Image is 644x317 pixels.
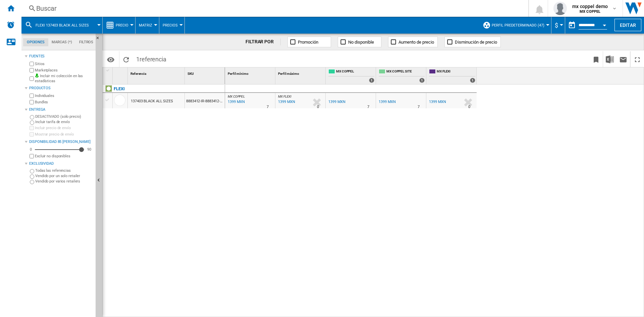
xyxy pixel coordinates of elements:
div: Tiempo de entrega : 0 día [317,104,319,110]
div: 1 offers sold by MX FLEXI [470,78,475,83]
div: Sort None [226,67,275,78]
img: mysite-bg-18x18.png [35,73,39,77]
div: 1399 MXN [429,100,446,104]
span: MX FLEXI [278,95,291,98]
span: MX FLEXI [437,69,475,75]
img: excel-24x24.png [606,55,614,63]
div: Perfil mínimo Sort None [226,67,275,78]
div: $ [555,17,561,34]
button: Perfil predeterminado (47) [492,17,548,34]
span: Precios [163,23,178,28]
span: Precio [116,23,128,28]
label: Incluir tarifa de envío [35,119,93,124]
div: 8883412-IR-8883412-220 [185,93,225,108]
div: Fuentes [29,54,93,59]
div: 1399 MXN [327,99,345,105]
div: MX COPPEL SITE 1 offers sold by MX COPPEL SITE [377,67,426,84]
div: Sort None [129,67,184,78]
div: Tiempo de entrega : 7 días [418,104,420,110]
div: Referencia Sort None [129,67,184,78]
div: 90 [86,147,93,152]
button: md-calendar [565,18,579,32]
button: Ocultar [96,34,104,46]
span: $ [555,22,558,29]
div: Perfil predeterminado (47) [483,17,548,34]
div: Sort None [186,67,225,78]
button: Opciones [104,53,117,65]
button: Disminución de precio [444,37,501,47]
button: Aumento de precio [388,37,438,47]
button: No disponible [338,37,381,47]
input: Mostrar precio de envío [30,132,34,137]
div: Tiempo de entrega : 7 días [367,104,369,110]
button: Open calendar [598,18,610,30]
div: 1399 MXN [428,99,446,105]
label: Individuales [35,93,93,98]
span: Disminución de precio [455,40,497,45]
div: 1 offers sold by MX COPPEL SITE [419,78,425,83]
input: Marketplaces [30,68,34,72]
label: Incluir precio de envío [35,125,93,130]
img: alerts-logo.svg [7,21,15,29]
input: Individuales [30,94,34,98]
label: Vendido por varios retailers [35,179,93,184]
div: Disponibilidad 85 [PERSON_NAME] [29,139,93,145]
div: 137403 BLACK ALL SIZES [131,94,173,109]
div: MX FLEXI 1 offers sold by MX FLEXI [428,67,477,84]
div: Tiempo de entrega : 7 días [267,104,269,110]
label: Mostrar precio de envío [35,132,93,137]
span: No disponible [348,40,374,45]
input: Vendido por varios retailers [30,180,34,184]
label: Bundles [35,100,93,105]
label: Todas las referencias [35,168,93,173]
button: Precio [116,17,132,34]
div: Perfil máximo Sort None [277,67,325,78]
span: SKU [187,72,194,75]
b: MX COPPEL [580,9,600,14]
span: Referencia [130,72,146,75]
label: Incluir mi colección en las estadísticas [35,73,93,84]
button: Editar [614,19,641,31]
div: 1399 MXN [378,99,396,105]
span: MX COPPEL [228,95,245,98]
span: referencia [140,56,166,63]
span: Perfil mínimo [228,72,249,75]
button: FLEXI 137403 BLACK ALL SIZES [36,17,96,34]
img: profile.jpg [553,2,567,15]
div: Sort None [114,67,127,78]
span: 1 [133,51,170,65]
button: Promoción [287,37,331,47]
input: Todas las referencias [30,169,34,173]
div: Última actualización : miércoles, 17 de septiembre de 2025 7:43 [227,99,245,105]
md-tab-item: Opciones [23,38,48,46]
input: Incluir tarifa de envío [30,120,34,125]
input: Sitios [30,62,34,66]
div: Precio [106,17,132,34]
span: MX COPPEL [336,69,374,75]
div: Sort None [277,67,325,78]
button: Matriz [139,17,156,34]
div: Tiempo de entrega : 0 día [468,104,470,110]
div: MX COPPEL 1 offers sold by MX COPPEL [327,67,376,84]
label: Excluir no disponibles [35,154,93,159]
span: Aumento de precio [398,40,434,45]
label: DESACTIVADO (solo precio) [35,114,93,119]
span: Perfil predeterminado (47) [492,23,544,28]
button: Descargar en Excel [603,51,616,67]
div: 1 offers sold by MX COPPEL [369,78,374,83]
input: Incluir mi colección en las estadísticas [30,74,34,83]
button: Recargar [119,51,133,67]
div: SKU Sort None [186,67,225,78]
button: Precios [163,17,181,34]
button: Enviar este reporte por correo electrónico [616,51,630,67]
span: Promoción [298,40,318,45]
div: Buscar [36,4,511,13]
input: Bundles [30,100,34,104]
input: Incluir precio de envío [30,126,34,130]
span: Perfil máximo [278,72,299,75]
div: FILTRAR POR [246,39,281,45]
label: Sitios [35,61,93,66]
md-slider: Disponibilidad [35,146,84,153]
